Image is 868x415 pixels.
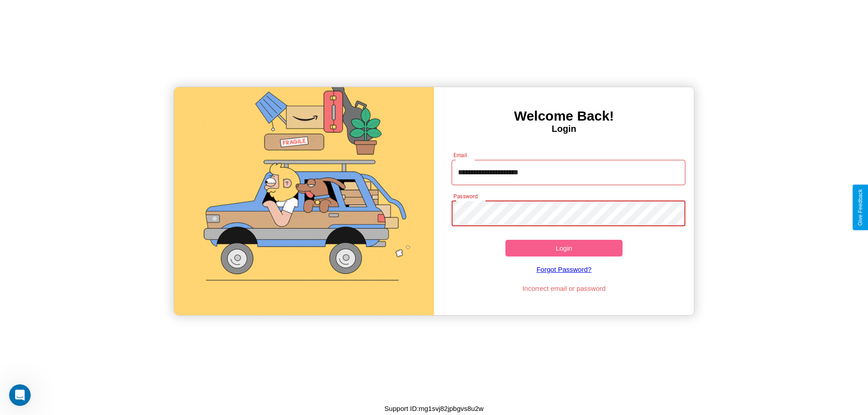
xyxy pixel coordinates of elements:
img: gif [174,87,434,315]
button: Login [505,240,623,256]
iframe: Intercom live chat [9,384,31,406]
h3: Welcome Back! [434,108,694,124]
div: Give Feedback [857,189,863,226]
label: Email [453,151,467,159]
p: Incorrect email or password [447,282,681,294]
p: Support ID: mg1svj82jpbgvs8u2w [384,402,483,415]
a: Forgot Password? [447,256,681,282]
h4: Login [434,124,694,134]
label: Password [453,192,477,200]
